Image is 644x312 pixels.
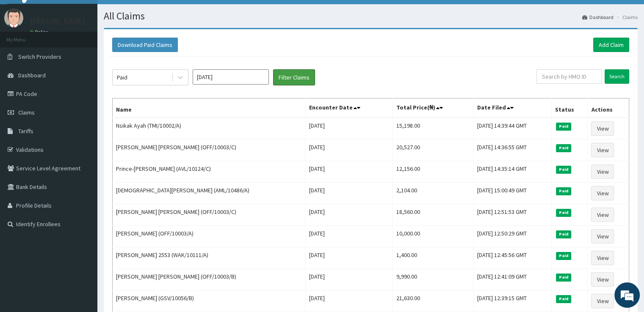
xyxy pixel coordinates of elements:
td: [DATE] 14:36:55 GMT [474,140,552,161]
input: Search [605,69,629,84]
a: View [591,208,614,222]
button: Download Paid Claims [112,38,178,52]
td: [PERSON_NAME] 2553 (WAK/10111/A) [113,247,306,269]
span: Paid [556,187,571,195]
h1: All Claims [104,11,638,22]
img: d_794563401_company_1708531726252_794563401 [16,42,34,63]
div: Chat with us now [44,47,142,58]
a: Add Claim [593,38,629,52]
span: We're online! [49,99,117,184]
td: [PERSON_NAME] [PERSON_NAME] (OFF/10003/C) [113,204,306,226]
a: View [591,121,614,136]
span: Paid [556,123,571,130]
th: Status [552,99,588,118]
li: Claims [614,14,638,21]
td: [DATE] 12:51:53 GMT [474,204,552,226]
img: User Image [4,8,23,27]
td: [DATE] [306,161,393,183]
td: [DATE] 12:50:29 GMT [474,226,552,247]
th: Encounter Date [306,99,393,118]
td: 18,560.00 [393,204,474,226]
td: [PERSON_NAME] (GSV/10056/B) [113,290,306,312]
td: [DATE] 12:41:09 GMT [474,269,552,290]
p: [PERSON_NAME] [30,17,85,25]
td: 1,400.00 [393,247,474,269]
span: Paid [556,295,571,303]
a: View [591,229,614,244]
td: [DATE] [306,118,393,140]
td: [DATE] [306,269,393,290]
td: [DATE] 12:39:15 GMT [474,290,552,312]
a: View [591,294,614,308]
td: [DATE] [306,140,393,161]
td: 15,198.00 [393,118,474,140]
input: Search by HMO ID [536,69,602,84]
span: Switch Providers [18,53,61,60]
td: Prince-[PERSON_NAME] (AVL/10124/C) [113,161,306,183]
span: Paid [556,209,571,216]
a: View [591,186,614,200]
td: 12,156.00 [393,161,474,183]
td: 21,630.00 [393,290,474,312]
textarea: Type your message and hit 'Enter' [4,216,161,245]
th: Name [113,99,306,118]
td: [DATE] [306,183,393,204]
th: Actions [588,99,629,118]
th: Total Price(₦) [393,99,474,118]
a: View [591,143,614,157]
span: Paid [556,230,571,238]
a: View [591,272,614,287]
div: Paid [117,73,127,82]
td: [DATE] [306,247,393,269]
span: Paid [556,274,571,281]
td: [DEMOGRAPHIC_DATA][PERSON_NAME] (AML/10486/A) [113,183,306,204]
td: 2,104.00 [393,183,474,204]
th: Date Filed [474,99,552,118]
span: Tariffs [18,127,33,135]
td: 20,527.00 [393,140,474,161]
a: Online [30,29,50,35]
span: Paid [556,252,571,260]
input: Select Month and Year [193,69,269,85]
td: [DATE] 12:45:56 GMT [474,247,552,269]
span: Paid [556,166,571,173]
td: [DATE] [306,226,393,247]
span: Dashboard [18,71,46,79]
td: [DATE] 14:39:44 GMT [474,118,552,140]
a: View [591,251,614,265]
td: [DATE] 15:00:49 GMT [474,183,552,204]
td: [PERSON_NAME] (OFF/10003/A) [113,226,306,247]
td: [PERSON_NAME] [PERSON_NAME] (OFF/10003/C) [113,140,306,161]
td: [DATE] 14:35:14 GMT [474,161,552,183]
td: [DATE] [306,290,393,312]
td: 10,000.00 [393,226,474,247]
div: Minimize live chat window [139,4,159,25]
button: Filter Claims [273,69,315,85]
a: View [591,164,614,179]
td: [DATE] [306,204,393,226]
td: Nsikak Ayah (TMI/10002/A) [113,118,306,140]
td: [PERSON_NAME] [PERSON_NAME] (OFF/10003/B) [113,269,306,290]
span: Paid [556,144,571,152]
td: 9,990.00 [393,269,474,290]
span: Claims [18,109,35,116]
a: Dashboard [582,14,614,21]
